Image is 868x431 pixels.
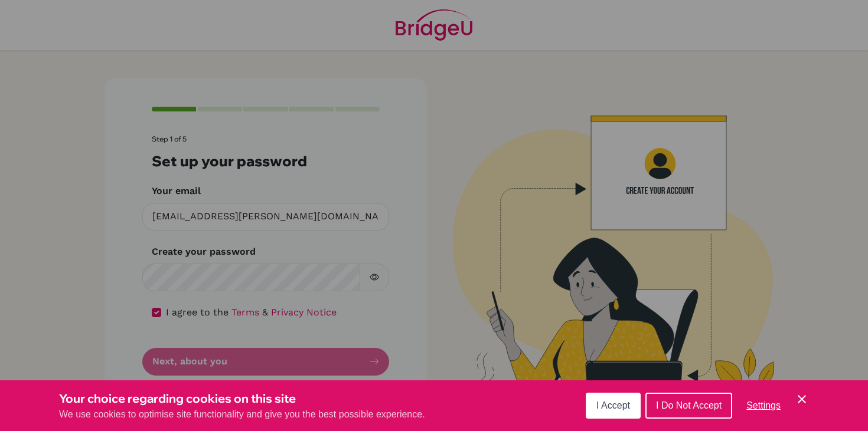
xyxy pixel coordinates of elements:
h3: Your choice regarding cookies on this site [59,390,425,407]
button: Save and close [795,392,809,406]
span: I Accept [596,400,630,410]
span: Settings [746,400,781,410]
p: We use cookies to optimise site functionality and give you the best possible experience. [59,407,425,422]
button: I Do Not Accept [645,393,732,419]
span: I Do Not Accept [656,400,722,410]
button: I Accept [586,393,641,419]
button: Settings [737,394,790,417]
